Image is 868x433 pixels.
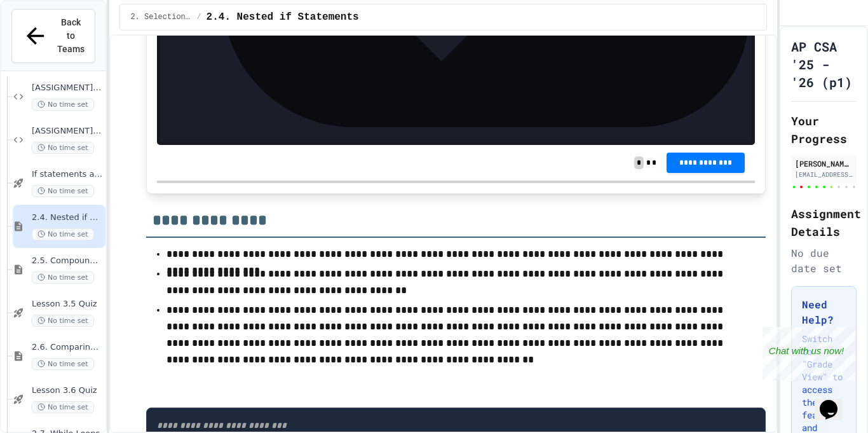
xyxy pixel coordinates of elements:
[32,271,94,284] span: No time set
[196,12,201,22] span: /
[763,327,855,381] iframe: chat widget
[32,212,103,223] span: 2.4. Nested if Statements
[795,170,853,179] div: [EMAIL_ADDRESS][DOMAIN_NAME][PERSON_NAME]
[32,256,103,266] span: 2.5. Compound Boolean Expressions
[32,185,94,197] span: No time set
[791,205,857,240] h2: Assignment Details
[795,158,853,169] div: [PERSON_NAME]
[32,358,94,370] span: No time set
[32,99,94,111] span: No time set
[32,126,103,137] span: [ASSIGNMENT] Magic 8 Ball
[815,382,855,420] iframe: chat widget
[32,401,94,413] span: No time set
[32,169,103,180] span: If statements and Control Flow - Quiz
[32,385,103,396] span: Lesson 3.6 Quiz
[791,245,857,276] div: No due date set
[791,112,857,148] h2: Your Progress
[32,228,94,240] span: No time set
[32,342,103,353] span: 2.6. Comparing Boolean Expressions ([PERSON_NAME] Laws)
[791,38,857,91] h1: AP CSA '25 - '26 (p1)
[11,9,95,63] button: Back to Teams
[130,12,191,22] span: 2. Selection and Iteration
[32,142,94,154] span: No time set
[32,315,94,327] span: No time set
[802,297,846,327] h3: Need Help?
[32,299,103,310] span: Lesson 3.5 Quiz
[57,16,85,56] span: Back to Teams
[32,83,103,93] span: [ASSIGNMENT] Add Tip (LO6)
[207,10,359,25] span: 2.4. Nested if Statements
